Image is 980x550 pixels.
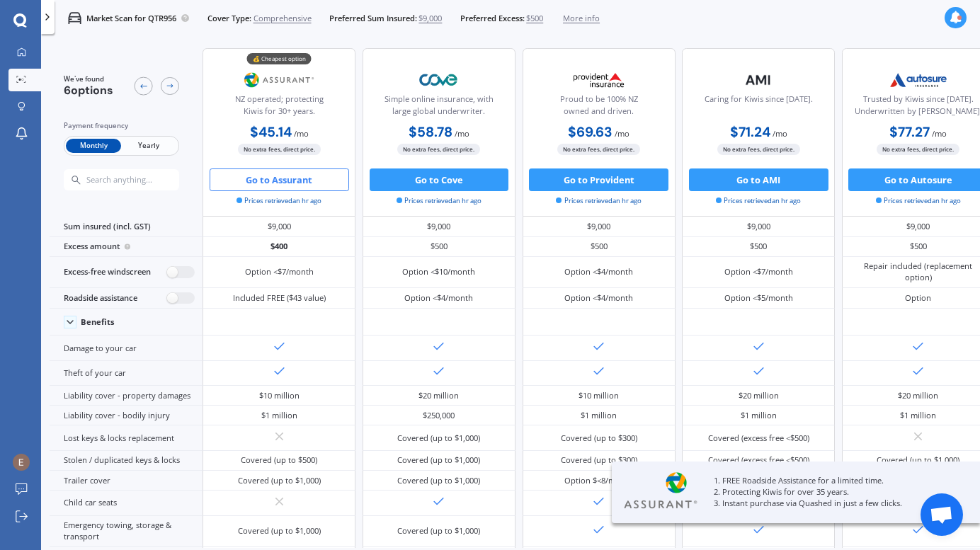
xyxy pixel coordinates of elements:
[50,406,203,425] div: Liability cover - bodily injury
[900,410,936,421] div: $1 million
[64,83,113,98] span: 6 options
[50,491,203,515] div: Child car seats
[207,13,251,24] span: Cover Type:
[397,525,480,537] div: Covered (up to $1,000)
[50,217,203,236] div: Sum insured (incl. GST)
[329,13,417,24] span: Preferred Sum Insured:
[242,66,317,94] img: Assurant.png
[409,123,452,141] b: $58.78
[404,292,473,304] div: Option <$4/month
[682,217,835,236] div: $9,000
[455,128,469,139] span: / mo
[245,266,314,277] div: Option <$7/month
[579,390,619,401] div: $10 million
[253,13,312,24] span: Comprehensive
[705,93,813,122] div: Caring for Kiwis since [DATE].
[247,53,312,64] div: 💰 Cheapest option
[564,266,633,277] div: Option <$4/month
[81,317,115,327] div: Benefits
[212,93,346,122] div: NZ operated; protecting Kiwis for 30+ years.
[64,74,113,84] span: We've found
[261,410,297,421] div: $1 million
[86,13,176,24] p: Market Scan for QTR956
[615,128,629,139] span: / mo
[714,475,952,486] p: 1. FREE Roadside Assistance for a limited time.
[898,390,938,401] div: $20 million
[372,93,506,122] div: Simple online insurance, with large global underwriter.
[50,386,203,406] div: Liability cover - property damages
[905,292,931,304] div: Option
[932,128,947,139] span: / mo
[121,139,176,154] span: Yearly
[562,66,637,94] img: Provident.png
[397,475,480,486] div: Covered (up to $1,000)
[50,471,203,491] div: Trailer cover
[682,237,835,257] div: $500
[66,139,121,154] span: Monthly
[714,486,952,498] p: 2. Protecting Kiwis for over 35 years.
[423,410,455,421] div: $250,000
[203,217,355,236] div: $9,000
[529,168,668,191] button: Go to Provident
[402,266,475,277] div: Option <$10/month
[250,123,292,141] b: $45.14
[532,93,665,122] div: Proud to be 100% NZ owned and driven.
[460,13,525,24] span: Preferred Excess:
[370,168,509,191] button: Go to Cove
[717,144,800,154] span: No extra fees, direct price.
[730,123,770,141] b: $71.24
[238,144,321,154] span: No extra fees, direct price.
[50,237,203,257] div: Excess amount
[50,516,203,547] div: Emergency towing, storage & transport
[563,13,600,24] span: More info
[523,237,676,257] div: $500
[921,493,963,536] div: Open chat
[581,410,617,421] div: $1 million
[203,237,355,257] div: $400
[50,425,203,450] div: Lost keys & locks replacement
[363,237,515,257] div: $500
[241,454,317,466] div: Covered (up to $500)
[881,66,956,94] img: Autosure.webp
[233,292,326,304] div: Included FREE ($43 value)
[50,336,203,360] div: Damage to your car
[13,454,30,471] img: ACg8ocJwfjQLibr8MWe-Id-dKdOPwGtecKCTD_0RIOBCiPVvhoCyhQ=s96-c
[714,498,952,509] p: 3. Instant purchase via Quashed in just a few clicks.
[689,168,828,191] button: Go to AMI
[773,128,787,139] span: / mo
[397,144,480,154] span: No extra fees, direct price.
[724,292,793,304] div: Option <$5/month
[561,454,637,466] div: Covered (up to $300)
[561,432,637,444] div: Covered (up to $300)
[397,454,480,466] div: Covered (up to $1,000)
[526,13,543,24] span: $500
[523,217,676,236] div: $9,000
[50,361,203,386] div: Theft of your car
[556,196,641,206] span: Prices retrieved an hr ago
[568,123,612,141] b: $69.63
[876,196,961,206] span: Prices retrieved an hr ago
[401,66,477,94] img: Cove.webp
[564,292,633,304] div: Option <$4/month
[739,390,779,401] div: $20 million
[741,410,777,421] div: $1 million
[564,475,633,486] div: Option $<8/month
[397,196,482,206] span: Prices retrieved an hr ago
[557,144,640,154] span: No extra fees, direct price.
[708,432,809,444] div: Covered (excess free <$500)
[64,120,179,132] div: Payment frequency
[237,196,321,206] span: Prices retrieved an hr ago
[68,11,81,25] img: car.f15378c7a67c060ca3f3.svg
[238,525,321,537] div: Covered (up to $1,000)
[397,432,480,444] div: Covered (up to $1,000)
[724,266,793,277] div: Option <$7/month
[50,288,203,309] div: Roadside assistance
[877,144,959,154] span: No extra fees, direct price.
[50,451,203,471] div: Stolen / duplicated keys & locks
[210,168,349,191] button: Go to Assurant
[889,123,930,141] b: $77.27
[238,475,321,486] div: Covered (up to $1,000)
[716,196,801,206] span: Prices retrieved an hr ago
[621,471,700,511] img: Assurant.webp
[721,66,796,94] img: AMI-text-1.webp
